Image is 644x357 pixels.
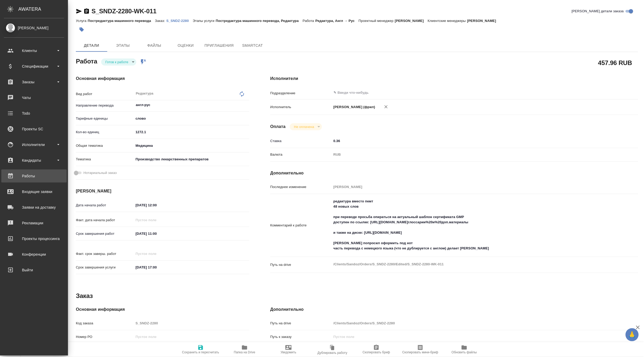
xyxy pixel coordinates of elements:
span: Нотариальный заказ [83,170,117,175]
button: Open [605,92,606,93]
div: слово [134,114,249,123]
h4: Оплата [270,124,286,130]
p: Работа [303,19,315,23]
span: Дублировать работу [318,351,347,355]
p: [PERSON_NAME] [467,19,500,23]
input: ✎ Введи что-нибудь [134,128,249,136]
a: Конференции [1,248,67,261]
div: Входящие заявки [4,188,64,196]
div: Заказы [4,78,64,86]
a: Проекты процессинга [1,232,67,245]
input: Пустое поле [134,216,179,224]
a: Работы [1,169,67,183]
input: Пустое поле [134,250,179,257]
a: Заявки на доставку [1,201,67,214]
span: Папка на Drive [234,351,255,354]
button: Удалить исполнителя [380,101,392,113]
input: Пустое поле [332,333,608,341]
button: Скопировать ссылку для ЯМессенджера [76,8,82,14]
span: Скопировать мини-бриф [402,351,438,354]
button: Скопировать бриф [354,342,398,357]
div: Кандидаты [4,156,64,164]
button: Open [246,104,247,106]
div: Чаты [4,94,64,102]
span: Детали [79,42,104,49]
p: [PERSON_NAME] (фрил) [332,104,375,110]
a: S_SNDZ-2280-WK-011 [92,8,156,15]
div: Конференции [4,250,64,258]
p: Тематика [76,157,134,162]
button: Уведомить [267,342,310,357]
p: Путь к заказу [270,334,331,340]
p: Путь на drive [270,262,331,267]
p: Факт. дата начала работ [76,218,134,223]
div: Работы [4,172,64,180]
h4: Основная информация [76,306,249,313]
span: [PERSON_NAME] детали заказа [572,9,624,14]
button: 🙏 [626,328,639,341]
span: Уведомить [281,351,296,354]
input: ✎ Введи что-нибудь [333,90,589,96]
div: Рекламации [4,219,64,227]
p: Номер РО [76,334,134,340]
input: ✎ Введи что-нибудь [332,137,608,145]
div: AWATERA [18,4,68,14]
h2: 457.96 RUB [598,58,632,67]
h4: Дополнительно [270,306,638,313]
a: Чаты [1,91,67,104]
span: Файлы [142,42,167,49]
input: Пустое поле [134,319,249,327]
button: Папка на Drive [223,342,267,357]
span: Скопировать бриф [363,351,390,354]
input: Пустое поле [332,319,608,327]
p: Последнее изменение [270,184,331,190]
p: Валюта [270,152,331,157]
textarea: редактура вместо пемт 48 новых слов при переводе просьба опираться на актуальный шаблон сертифика... [332,197,608,253]
h2: Работа [76,56,97,66]
p: Заказ: [155,19,166,23]
p: Тарифные единицы [76,116,134,121]
span: Приглашения [205,42,234,49]
div: Медицина [134,141,249,150]
h2: Заказ [76,292,93,300]
div: Спецификации [4,62,64,70]
p: [PERSON_NAME] [395,19,428,23]
div: [PERSON_NAME] [4,25,64,31]
div: Готов к работе [101,58,136,66]
p: Комментарий к работе [270,223,331,228]
h4: Основная информация [76,75,249,82]
p: Факт. срок заверш. работ [76,251,134,256]
a: Todo [1,107,67,120]
div: Выйти [4,266,64,274]
span: Обновить файлы [452,351,477,354]
p: Вид работ [76,91,134,97]
div: Готов к работе [290,123,322,130]
p: Клиентские менеджеры [428,19,467,23]
span: SmartCat [240,42,265,49]
button: Обновить файлы [442,342,486,357]
p: Дата начала работ [76,203,134,208]
span: Сохранить и пересчитать [182,351,219,354]
p: Путь на drive [270,321,331,326]
p: Услуга [76,19,88,23]
h4: [PERSON_NAME] [76,188,249,194]
a: S_SNDZ-2280 [166,18,193,23]
textarea: /Clients/Sandoz/Orders/S_SNDZ-2280/Edited/S_SNDZ-2280-WK-011 [332,260,608,269]
span: Этапы [110,42,135,49]
div: RUB [332,150,608,159]
div: Проекты процессинга [4,235,64,243]
div: Заявки на доставку [4,203,64,211]
div: Производство лекарственных препаратов [134,155,249,164]
p: Этапы услуги [193,19,216,23]
div: Todo [4,109,64,117]
h4: Дополнительно [270,170,638,176]
p: Направление перевода [76,103,134,108]
input: ✎ Введи что-нибудь [134,230,179,237]
span: Оценки [173,42,198,49]
a: Рекламации [1,216,67,230]
p: Код заказа [76,321,134,326]
p: Срок завершения работ [76,231,134,236]
div: Исполнители [4,141,64,149]
p: Проектный менеджер [359,19,395,23]
input: ✎ Введи что-нибудь [134,264,179,271]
